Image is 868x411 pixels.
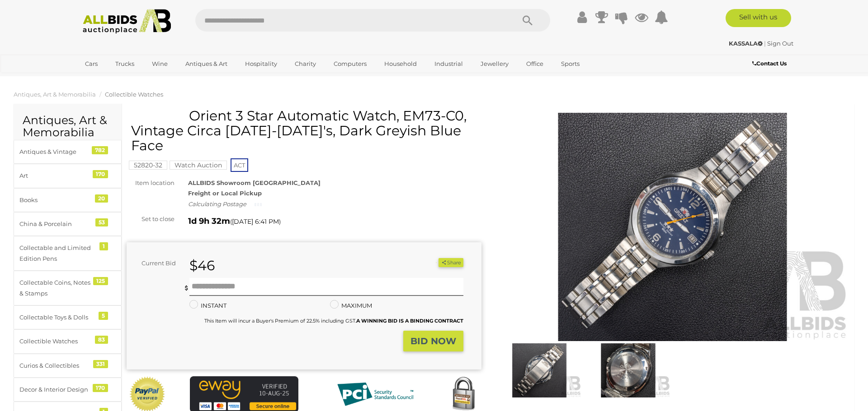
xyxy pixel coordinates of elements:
[495,113,850,341] img: Orient 3 Star Automatic Watch, EM73-C0, Vintage Circa 1980-1990's, Dark Greyish Blue Face
[19,147,94,157] div: Antiques & Vintage
[231,158,248,172] span: ACT
[378,56,423,71] a: Household
[204,318,463,324] small: This Item will incur a Buyer's Premium of 22.5% including GST.
[752,60,787,67] b: Contact Us
[729,40,763,47] strong: KASSALA
[555,56,585,71] a: Sports
[752,59,789,69] a: Contact Us
[330,300,372,311] label: MAXIMUM
[764,40,766,47] span: |
[127,258,183,268] div: Current Bid
[93,277,108,285] div: 125
[170,162,227,169] a: Watch Auction
[188,189,262,197] strong: Freight or Local Pickup
[79,71,155,86] a: [GEOGRAPHIC_DATA]
[439,258,463,268] button: Share
[14,271,122,305] a: Collectable Coins, Notes & Stamps 125
[99,312,108,320] div: 5
[289,56,322,71] a: Charity
[19,219,94,229] div: China & Porcelain
[95,336,108,344] div: 83
[232,217,279,226] span: [DATE] 6:41 PM
[179,56,233,71] a: Antiques & Art
[170,161,227,170] mark: Watch Auction
[19,277,94,299] div: Collectable Coins, Notes & Stamps
[328,56,373,71] a: Computers
[99,242,108,250] div: 1
[188,179,321,186] strong: ALLBIDS Showroom [GEOGRAPHIC_DATA]
[14,164,122,188] a: Art 170
[188,216,230,226] strong: 1d 9h 32m
[586,343,670,397] img: Orient 3 Star Automatic Watch, EM73-C0, Vintage Circa 1980-1990's, Dark Greyish Blue Face
[120,214,181,224] div: Set to close
[19,195,94,205] div: Books
[428,258,437,267] li: Watch this item
[93,360,108,368] div: 331
[19,360,94,371] div: Curios & Collectibles
[93,384,108,392] div: 170
[239,56,283,71] a: Hospitality
[120,178,181,188] div: Item location
[146,56,174,71] a: Wine
[14,91,96,98] a: Antiques, Art & Memorabilia
[19,312,94,323] div: Collectable Toys & Dolls
[429,56,469,71] a: Industrial
[189,300,226,311] label: INSTANT
[92,146,108,154] div: 782
[410,336,456,346] strong: BID NOW
[79,56,104,71] a: Cars
[230,218,281,225] span: ( )
[14,354,122,378] a: Curios & Collectibles 331
[520,56,549,71] a: Office
[93,170,108,178] div: 170
[19,384,94,395] div: Decor & Interior Design
[129,161,167,170] mark: 52820-32
[189,257,215,274] strong: $46
[14,188,122,212] a: Books 20
[767,40,793,47] a: Sign Out
[95,194,108,203] div: 20
[95,218,108,226] div: 53
[131,108,479,153] h1: Orient 3 Star Automatic Watch, EM73-C0, Vintage Circa [DATE]-[DATE]'s, Dark Greyish Blue Face
[14,140,122,164] a: Antiques & Vintage 782
[19,336,94,346] div: Collectible Watches
[255,202,262,207] img: small-loading.gif
[78,9,176,34] img: Allbids.com.au
[23,114,113,139] h2: Antiques, Art & Memorabilia
[475,56,514,71] a: Jewellery
[109,56,140,71] a: Trucks
[129,162,167,169] a: 52820-32
[14,329,122,353] a: Collectible Watches 83
[19,171,94,181] div: Art
[14,212,122,236] a: China & Porcelain 53
[14,378,122,402] a: Decor & Interior Design 170
[497,343,581,397] img: Orient 3 Star Automatic Watch, EM73-C0, Vintage Circa 1980-1990's, Dark Greyish Blue Face
[14,236,122,271] a: Collectable and Limited Edition Pens 1
[14,305,122,329] a: Collectable Toys & Dolls 5
[188,200,246,208] i: Calculating Postage
[403,331,463,352] button: BID NOW
[726,9,791,27] a: Sell with us
[19,243,94,264] div: Collectable and Limited Edition Pens
[505,9,550,32] button: Search
[729,40,764,47] a: KASSALA
[356,318,463,324] b: A WINNING BID IS A BINDING CONTRACT
[105,91,163,98] a: Collectible Watches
